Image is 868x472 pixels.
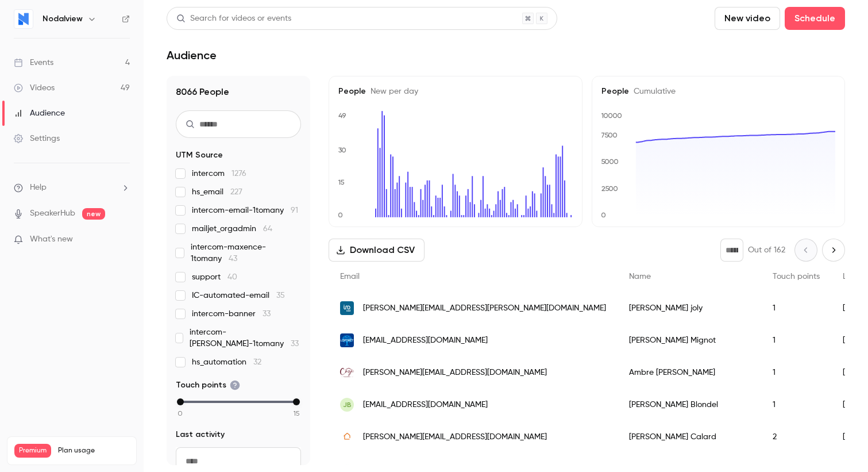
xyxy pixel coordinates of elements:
[748,244,785,256] p: Out of 162
[190,327,301,350] span: intercom-[PERSON_NAME]-1tomany
[363,431,547,443] span: [PERSON_NAME][EMAIL_ADDRESS][DOMAIN_NAME]
[629,273,651,281] span: Name
[14,133,60,144] div: Settings
[293,398,300,405] div: max
[618,356,761,389] div: Ambre [PERSON_NAME]
[761,292,831,324] div: 1
[227,273,237,281] span: 40
[340,273,360,281] span: Email
[192,308,271,320] span: intercom-banner
[263,225,272,233] span: 64
[82,208,105,220] span: new
[176,379,240,391] span: Touch points
[340,301,354,315] img: iadfrance.fr
[176,13,291,25] div: Search for videos or events
[338,146,346,154] text: 30
[363,399,488,411] span: [EMAIL_ADDRESS][DOMAIN_NAME]
[263,310,271,318] span: 33
[343,400,352,410] span: JB
[618,292,761,324] div: [PERSON_NAME] joly
[601,86,836,97] h5: People
[192,271,237,283] span: support
[618,389,761,421] div: [PERSON_NAME] Blondel
[340,430,354,444] img: safti.fr
[14,108,65,119] div: Audience
[761,356,831,389] div: 1
[14,182,130,194] li: help-dropdown-opener
[178,408,183,419] span: 0
[14,57,53,68] div: Events
[192,223,272,235] span: mailjet_orgadmin
[366,87,418,95] span: New per day
[618,421,761,453] div: [PERSON_NAME] Calard
[338,86,573,97] h5: People
[601,112,622,120] text: 10000
[176,429,225,440] span: Last activity
[601,185,618,193] text: 2500
[363,335,488,347] span: [EMAIL_ADDRESS][DOMAIN_NAME]
[761,421,831,453] div: 2
[338,211,343,219] text: 0
[192,186,242,198] span: hs_email
[822,239,845,262] button: Next page
[30,233,73,245] span: What's new
[338,112,346,120] text: 49
[177,398,184,405] div: min
[276,291,285,300] span: 35
[14,10,33,28] img: Nodalview
[253,358,261,366] span: 32
[167,48,217,62] h1: Audience
[192,168,246,179] span: intercom
[618,324,761,356] div: [PERSON_NAME] Mignot
[192,356,261,368] span: hs_automation
[338,178,345,186] text: 15
[601,211,606,219] text: 0
[14,444,51,458] span: Premium
[761,324,831,356] div: 1
[230,188,242,196] span: 227
[601,158,619,166] text: 5000
[176,149,223,161] span: UTM Source
[291,206,298,214] span: 91
[291,340,299,348] span: 33
[601,131,618,139] text: 7500
[363,367,547,379] span: [PERSON_NAME][EMAIL_ADDRESS][DOMAIN_NAME]
[785,7,845,30] button: Schedule
[340,333,354,347] img: laforet.com
[340,368,354,378] img: cazaimmobilier.com
[14,82,55,94] div: Videos
[629,87,676,95] span: Cumulative
[363,302,606,314] span: [PERSON_NAME][EMAIL_ADDRESS][PERSON_NAME][DOMAIN_NAME]
[229,255,237,263] span: 43
[43,13,83,25] h6: Nodalview
[294,408,299,419] span: 15
[176,85,301,99] h1: 8066 People
[191,241,301,264] span: intercom-maxence-1tomany
[773,273,820,281] span: Touch points
[116,235,130,245] iframe: Noticeable Trigger
[192,205,298,216] span: intercom-email-1tomany
[58,446,129,455] span: Plan usage
[232,170,246,178] span: 1276
[30,208,75,220] a: SpeakerHub
[761,389,831,421] div: 1
[329,239,425,262] button: Download CSV
[192,290,285,301] span: IC-automated-email
[715,7,780,30] button: New video
[30,182,47,194] span: Help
